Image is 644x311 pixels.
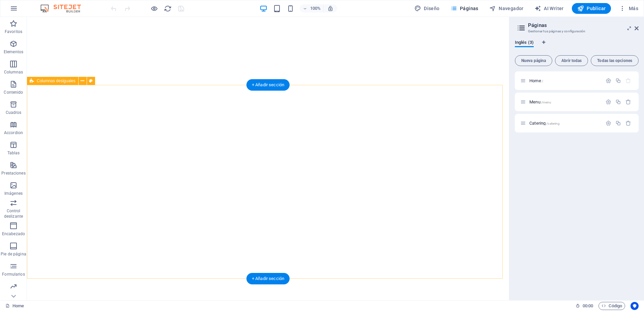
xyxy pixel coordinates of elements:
button: Más [616,3,641,14]
span: 00 00 [583,302,593,310]
p: Contenido [4,90,23,95]
span: : [587,303,588,308]
span: Catering [529,121,560,126]
div: Duplicar [615,99,621,105]
button: reload [164,4,172,12]
span: Todas las opciones [594,59,636,63]
div: Pestañas de idiomas [515,40,639,53]
span: AI Writer [534,5,564,12]
div: Eliminar [625,120,631,126]
span: Navegador [489,5,524,12]
p: Tablas [7,150,20,156]
div: Duplicar [615,78,621,84]
div: Home/ [527,79,602,83]
p: Accordion [4,130,23,135]
button: Publicar [572,3,611,14]
div: Duplicar [615,120,621,126]
i: Volver a cargar página [164,5,172,12]
p: Favoritos [5,29,22,34]
button: Nueva página [515,55,552,66]
button: 100% [300,4,324,12]
a: Haz clic para cancelar la selección y doble clic para abrir páginas [5,302,24,310]
div: La página principal no puede eliminarse [625,78,631,84]
button: Todas las opciones [591,55,639,66]
button: Usercentrics [631,302,639,310]
h6: 100% [310,4,321,12]
div: Configuración [606,78,611,84]
span: / [542,79,543,83]
span: Menu [529,99,551,104]
div: Configuración [606,99,611,105]
div: Menu/menu [527,100,602,104]
p: Elementos [4,49,23,55]
span: /catering [546,122,560,125]
button: AI Writer [532,3,566,14]
p: Marketing [4,292,23,297]
button: Navegador [487,3,526,14]
button: Diseño [412,3,442,14]
span: Código [602,302,622,310]
p: Cuadros [6,110,22,115]
p: Columnas [4,69,23,75]
p: Imágenes [4,191,23,196]
p: Formularios [2,272,25,277]
button: Código [598,302,625,310]
h3: Gestionar tus páginas y configuración [528,28,625,34]
h2: Páginas [528,22,639,28]
span: Haz clic para abrir la página [529,78,543,83]
span: Páginas [450,5,478,12]
span: Inglés (3) [515,38,534,48]
span: Más [619,5,638,12]
div: + Añadir sección [246,79,290,91]
div: + Añadir sección [246,273,290,284]
span: /menu [541,100,552,104]
div: Eliminar [625,99,631,105]
span: Abrir todas [558,59,585,63]
span: Nueva página [518,59,549,63]
button: Haz clic para salir del modo de previsualización y seguir editando [150,4,158,12]
div: Configuración [606,120,611,126]
span: Columnas desiguales [37,79,76,83]
p: Prestaciones [1,170,25,176]
img: Editor Logo [39,4,89,12]
div: Diseño (Ctrl+Alt+Y) [412,3,442,14]
div: Catering/catering [527,121,602,125]
button: Páginas [448,3,481,14]
span: Diseño [414,5,440,12]
i: Al redimensionar, ajustar el nivel de zoom automáticamente para ajustarse al dispositivo elegido. [327,5,333,11]
p: Pie de página [1,251,26,257]
button: Abrir todas [555,55,588,66]
p: Encabezado [2,231,25,237]
span: Publicar [577,5,606,12]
